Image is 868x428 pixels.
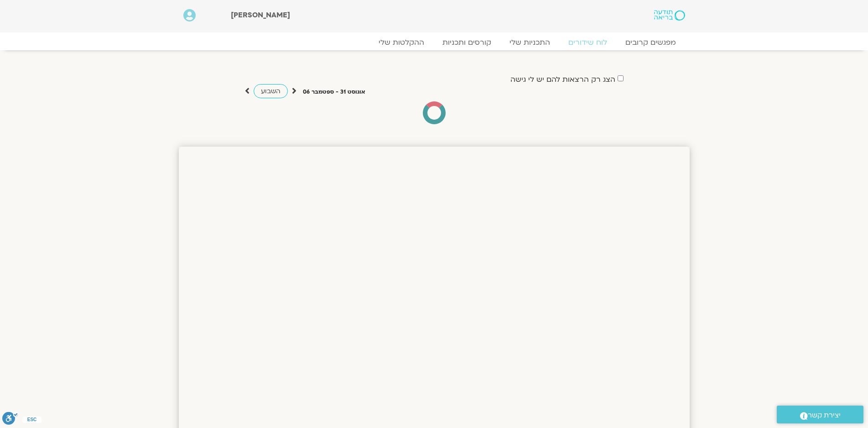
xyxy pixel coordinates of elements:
a: לוח שידורים [559,38,616,47]
label: הצג רק הרצאות להם יש לי גישה [510,75,615,84]
nav: Menu [183,38,685,47]
a: ההקלטות שלי [369,38,433,47]
a: יצירת קשר [777,406,863,423]
span: יצירת קשר [808,409,841,422]
a: התכניות שלי [500,38,559,47]
span: [PERSON_NAME] [231,10,290,20]
a: קורסים ותכניות [433,38,500,47]
p: אוגוסט 31 - ספטמבר 06 [303,87,365,97]
span: השבוע [261,87,281,95]
a: השבוע [254,84,288,98]
a: מפגשים קרובים [616,38,685,47]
